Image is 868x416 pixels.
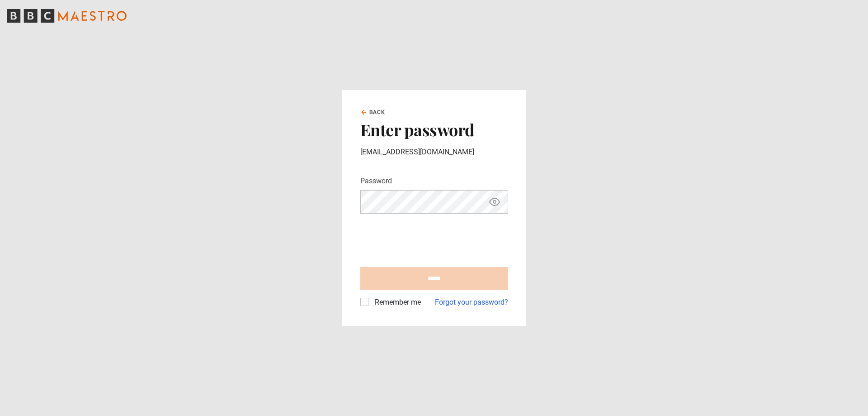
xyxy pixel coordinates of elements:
a: Forgot your password? [435,297,508,308]
span: Back [369,108,386,116]
label: Password [360,176,392,186]
a: Back [360,108,386,116]
h2: Enter password [360,120,508,139]
iframe: reCAPTCHA [360,221,498,256]
button: Show password [487,194,502,210]
p: [EMAIL_ADDRESS][DOMAIN_NAME] [360,147,508,158]
label: Remember me [371,297,421,308]
svg: BBC Maestro [7,9,127,23]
